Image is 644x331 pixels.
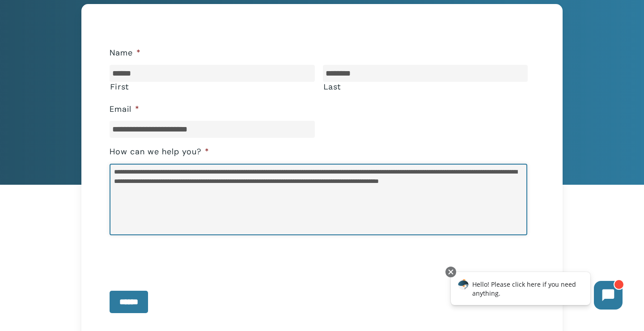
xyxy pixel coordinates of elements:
[441,265,631,318] iframe: Chatbot
[110,147,209,157] label: How can we help you?
[110,82,315,91] label: First
[110,242,246,276] iframe: reCAPTCHA
[110,104,140,115] label: Email
[323,82,528,91] label: Last
[110,48,141,58] label: Name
